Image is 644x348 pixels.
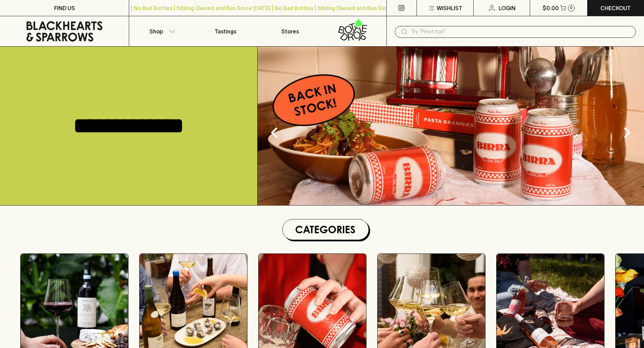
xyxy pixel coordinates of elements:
p: Login [499,4,516,12]
h1: Categories [285,222,366,237]
p: FIND US [54,4,75,12]
a: Stores [258,16,322,46]
img: optimise [258,47,644,205]
p: $0.00 [543,4,559,12]
button: Next [614,119,641,146]
p: Checkout [600,4,631,12]
p: Tastings [215,27,236,35]
p: Stores [281,27,299,35]
p: Wishlist [437,4,462,12]
button: Previous [261,119,288,146]
p: Shop [149,27,163,35]
p: 0 [570,6,573,10]
input: Try "Pinot noir" [411,26,630,37]
button: Shop [129,16,193,46]
a: Tastings [193,16,258,46]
